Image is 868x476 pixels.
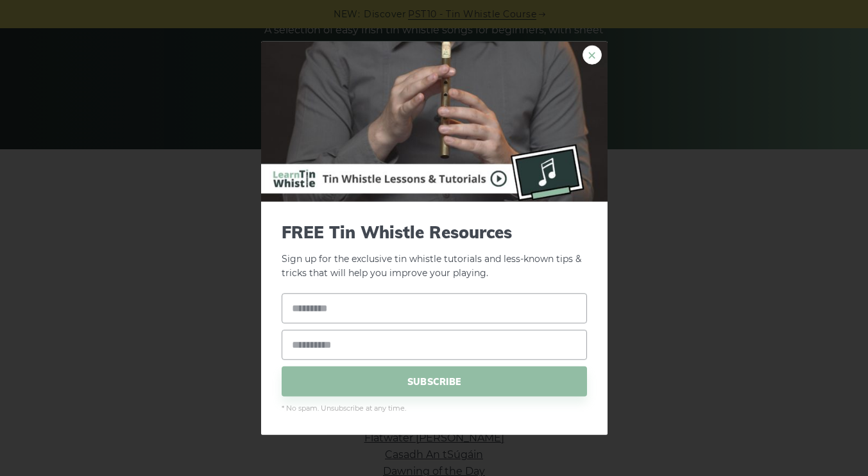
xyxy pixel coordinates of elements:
[282,366,587,397] span: SUBSCRIBE
[282,222,587,242] span: FREE Tin Whistle Resources
[282,403,587,414] span: * No spam. Unsubscribe at any time.
[261,41,608,201] img: Tin Whistle Buying Guide Preview
[583,45,602,64] a: ×
[282,222,587,281] p: Sign up for the exclusive tin whistle tutorials and less-known tips & tricks that will help you i...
